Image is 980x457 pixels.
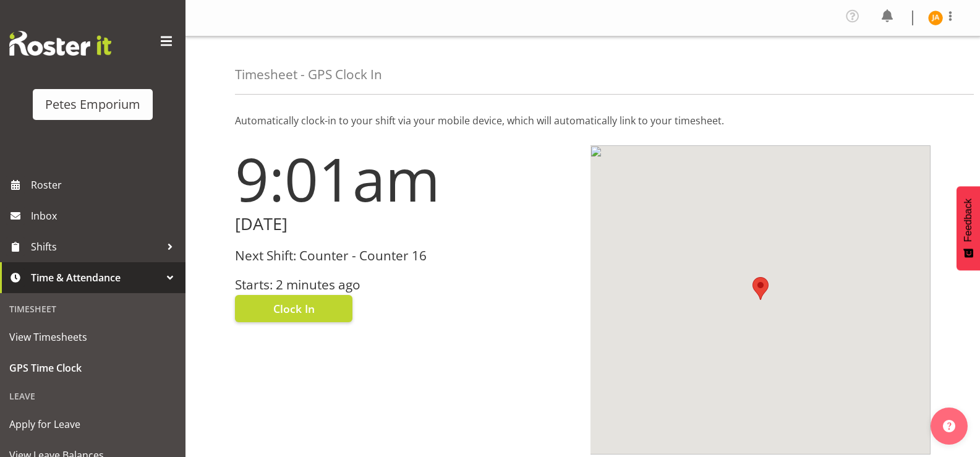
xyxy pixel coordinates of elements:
button: Feedback - Show survey [957,186,980,270]
a: GPS Time Clock [3,352,182,383]
img: Rosterit website logo [9,31,111,56]
span: Shifts [31,237,161,256]
h2: [DATE] [235,215,576,234]
span: GPS Time Clock [9,359,176,377]
span: Time & Attendance [31,268,161,287]
span: Inbox [31,207,179,225]
div: Timesheet [3,296,182,322]
span: Roster [31,176,179,194]
div: Petes Emporium [45,95,140,114]
span: Apply for Leave [9,415,176,434]
p: Automatically clock-in to your shift via your mobile device, which will automatically link to you... [235,113,931,128]
div: Leave [3,383,182,409]
a: View Timesheets [3,322,182,352]
h4: Timesheet - GPS Clock In [235,67,382,82]
img: help-xxl-2.png [943,420,955,432]
h1: 9:01am [235,145,576,212]
span: Feedback [963,199,974,242]
a: Apply for Leave [3,409,182,440]
h3: Next Shift: Counter - Counter 16 [235,249,576,263]
span: View Timesheets [9,328,176,346]
img: jeseryl-armstrong10788.jpg [928,11,943,25]
h3: Starts: 2 minutes ago [235,278,576,292]
span: Clock In [273,301,315,317]
button: Clock In [235,295,352,322]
